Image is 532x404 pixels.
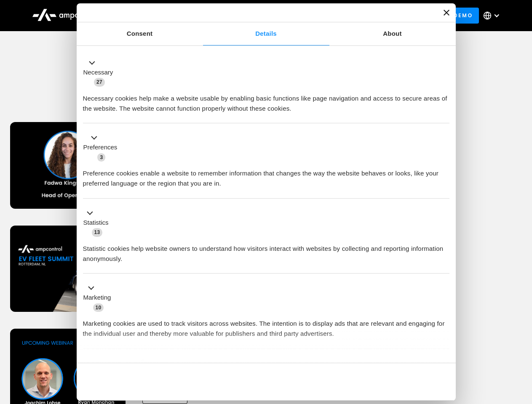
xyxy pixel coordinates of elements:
button: Okay [328,369,449,394]
a: Details [203,22,329,45]
button: Preferences (3) [83,133,123,162]
span: 27 [94,78,105,86]
label: Necessary [83,68,113,77]
label: Preferences [83,143,118,152]
a: About [329,22,456,45]
button: Statistics (13) [83,208,114,237]
a: Consent [77,22,203,45]
span: 2 [139,359,147,368]
button: Close banner [444,10,449,16]
h1: Upcoming Webinars [10,85,522,105]
button: Unclassified (2) [83,358,152,369]
label: Statistics [83,218,109,228]
div: Statistic cookies help website owners to understand how visitors interact with websites by collec... [83,237,449,264]
span: 13 [92,228,103,237]
div: Necessary cookies help make a website usable by enabling basic functions like page navigation and... [83,87,449,114]
span: 3 [97,153,105,162]
div: Marketing cookies are used to track visitors across websites. The intention is to display ads tha... [83,312,449,339]
label: Marketing [83,293,111,303]
div: Preference cookies enable a website to remember information that changes the way the website beha... [83,162,449,189]
button: Marketing (10) [83,283,116,313]
button: Necessary (27) [83,58,118,87]
span: 10 [93,303,104,312]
